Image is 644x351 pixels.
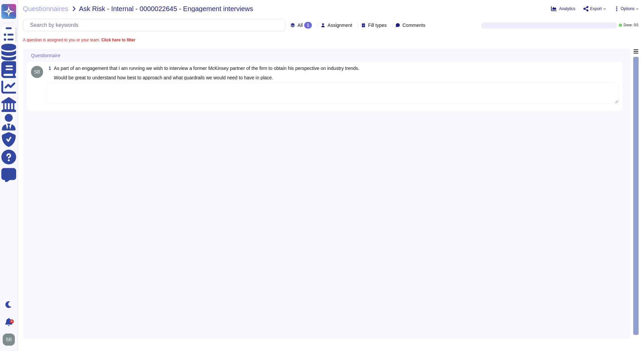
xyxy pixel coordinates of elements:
[10,319,14,323] div: 9+
[27,19,285,31] input: Search by keywords
[551,6,575,11] button: Analytics
[328,23,352,28] span: Assignment
[559,7,575,11] span: Analytics
[1,332,20,347] button: user
[368,23,387,28] span: Fill types
[623,24,633,27] span: Done:
[621,7,635,11] span: Options
[3,334,15,346] img: user
[590,7,602,11] span: Export
[31,66,43,78] img: user
[46,66,51,71] span: 1
[634,24,639,27] span: 0 / 1
[304,22,312,29] div: 1
[79,5,253,12] span: Ask Risk - Internal - 0000022645 - Engagement interviews
[23,38,135,42] span: A question is assigned to you or your team.
[297,23,303,28] span: All
[402,23,425,28] span: Comments
[100,38,135,42] b: Click here to filter
[31,53,60,58] span: Questionnaire
[23,5,68,12] span: Questionnaires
